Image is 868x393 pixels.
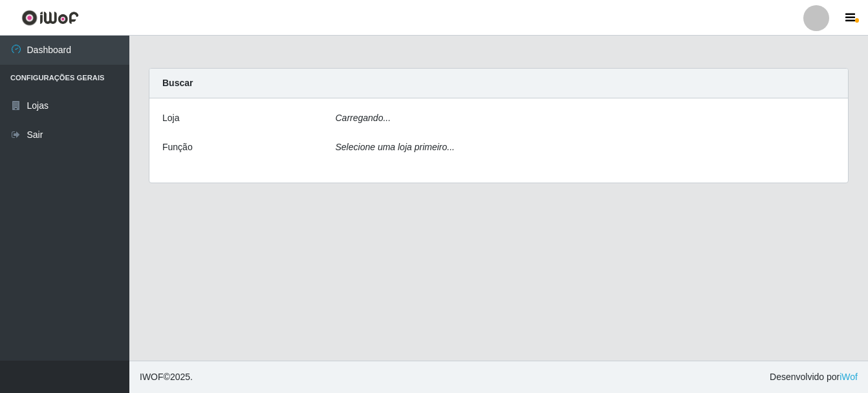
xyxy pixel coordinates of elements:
a: iWof [840,372,858,382]
i: Selecione uma loja primeiro... [336,142,455,152]
span: IWOF [140,372,164,382]
label: Loja [162,111,179,125]
strong: Buscar [162,78,193,88]
i: Carregando... [336,113,391,123]
span: Desenvolvido por [770,370,858,384]
span: © 2025 . [140,370,193,384]
label: Função [162,140,193,154]
img: CoreUI Logo [21,10,79,26]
